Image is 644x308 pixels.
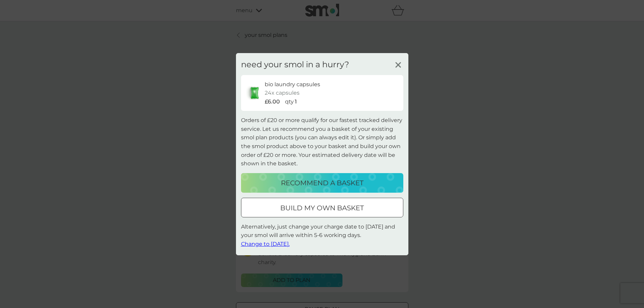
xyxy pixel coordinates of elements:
[241,241,290,247] span: Change to [DATE].
[280,203,364,213] p: build my own basket
[295,97,297,106] p: 1
[241,222,403,248] p: Alternatively, just change your charge date to [DATE] and your smol will arrive within 5-6 workin...
[265,89,300,97] p: 24x capsules
[265,97,280,106] p: £6.00
[241,198,403,217] button: build my own basket
[285,97,294,106] p: qty
[265,80,320,89] p: bio laundry capsules
[241,60,349,69] h3: need your smol in a hurry?
[241,173,403,193] button: recommend a basket
[241,116,403,168] p: Orders of £20 or more qualify for our fastest tracked delivery service. Let us recommend you a ba...
[241,240,290,248] button: Change to [DATE].
[281,177,363,188] p: recommend a basket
